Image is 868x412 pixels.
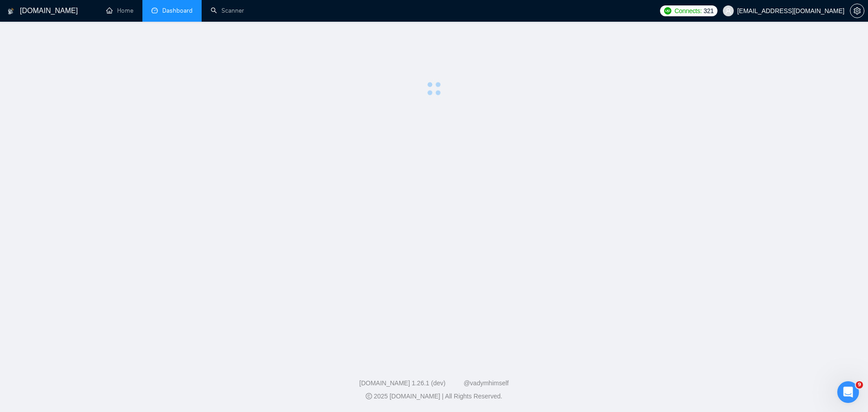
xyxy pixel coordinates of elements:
[359,379,446,387] a: [DOMAIN_NAME] 1.26.1 (dev)
[366,393,372,399] span: copyright
[463,379,509,387] a: @vadymhimself
[850,7,864,14] a: setting
[850,7,864,14] span: setting
[162,7,193,14] span: Dashboard
[675,6,702,16] span: Connects:
[8,4,14,19] img: logo
[850,4,864,18] button: setting
[106,7,133,14] a: homeHome
[837,381,859,403] iframe: Intercom live chat
[664,7,671,14] img: upwork-logo.png
[151,7,158,14] span: dashboard
[211,7,244,14] a: searchScanner
[7,392,861,401] div: 2025 [DOMAIN_NAME] | All Rights Reserved.
[725,8,731,14] span: user
[856,381,863,388] span: 9
[703,6,713,16] span: 321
